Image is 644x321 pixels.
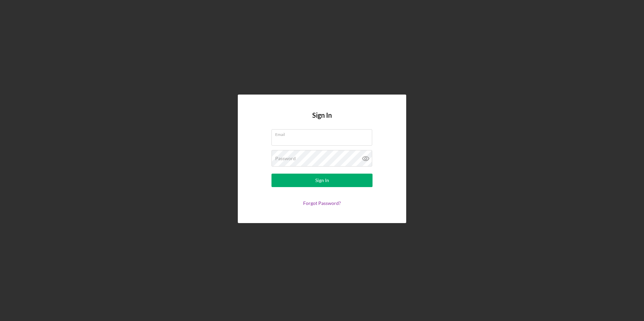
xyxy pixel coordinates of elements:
[275,156,296,161] label: Password
[303,200,341,206] a: Forgot Password?
[312,111,332,129] h4: Sign In
[271,174,373,187] button: Sign In
[275,130,372,137] label: Email
[315,174,329,187] div: Sign In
